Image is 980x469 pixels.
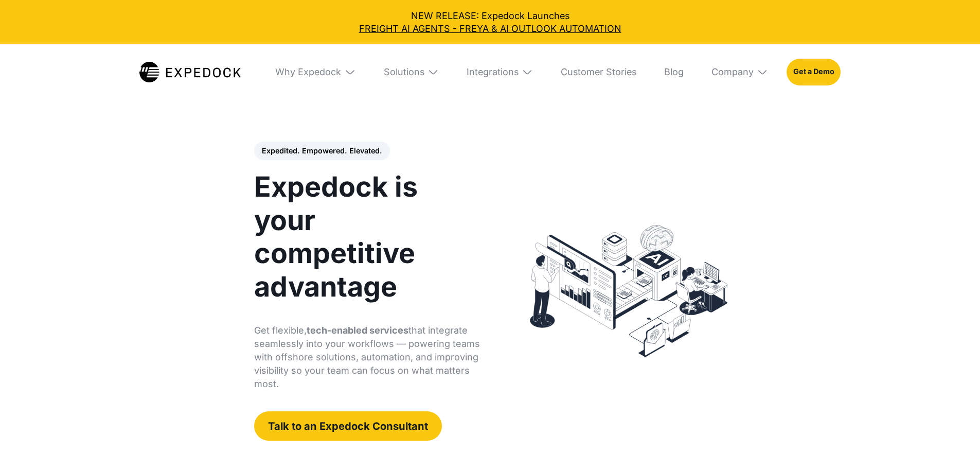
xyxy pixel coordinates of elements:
div: Integrations [457,44,542,100]
div: Company [702,44,777,100]
a: Blog [655,44,693,100]
a: Customer Stories [551,44,646,100]
a: Talk to an Expedock Consultant [254,411,442,440]
div: Solutions [375,44,448,100]
strong: tech-enabled services [307,325,408,336]
div: Company [711,66,754,78]
div: Integrations [467,66,519,78]
p: Get flexible, that integrate seamlessly into your workflows — powering teams with offshore soluti... [254,324,482,391]
a: Get a Demo [787,59,841,85]
div: NEW RELEASE: Expedock Launches [9,9,971,35]
div: Why Expedock [275,66,341,78]
h1: Expedock is your competitive advantage [254,170,482,303]
a: FREIGHT AI AGENTS - FREYA & AI OUTLOOK AUTOMATION [9,22,971,35]
div: Solutions [384,66,424,78]
div: Why Expedock [266,44,365,100]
